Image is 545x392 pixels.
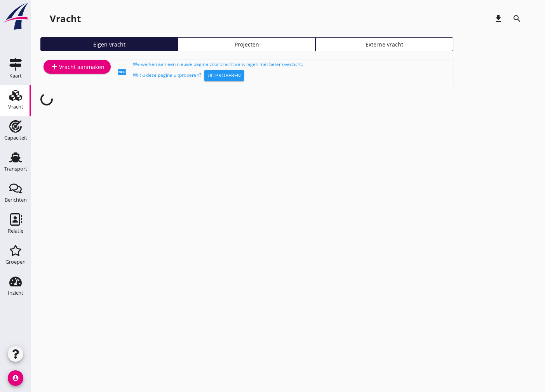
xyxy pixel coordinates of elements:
i: download [494,14,503,23]
div: Vracht [8,104,23,109]
div: We werken aan een nieuwe pagina voor vracht aanvragen met beter overzicht. Wilt u deze pagina uit... [133,61,450,83]
i: account_circle [8,370,23,386]
div: Transport [4,166,27,171]
div: Capaciteit [4,135,27,140]
div: Relatie [8,228,23,233]
div: Vracht [50,12,81,25]
button: Uitproberen [204,70,244,81]
a: Eigen vracht [40,37,178,51]
i: search [512,14,522,23]
div: Uitproberen [207,72,241,79]
i: fiber_new [117,67,127,77]
a: Externe vracht [315,37,453,51]
div: Kaart [9,73,22,78]
div: Projecten [181,40,312,48]
div: Eigen vracht [44,40,174,48]
div: Berichten [5,197,27,202]
div: Vracht aanmaken [50,62,104,71]
a: Vracht aanmaken [44,60,111,74]
i: add [50,62,59,71]
a: Projecten [178,37,315,51]
div: Groepen [5,259,26,264]
div: Inzicht [8,290,23,295]
img: logo-small.a267ee39.svg [2,2,30,31]
div: Externe vracht [319,40,449,48]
